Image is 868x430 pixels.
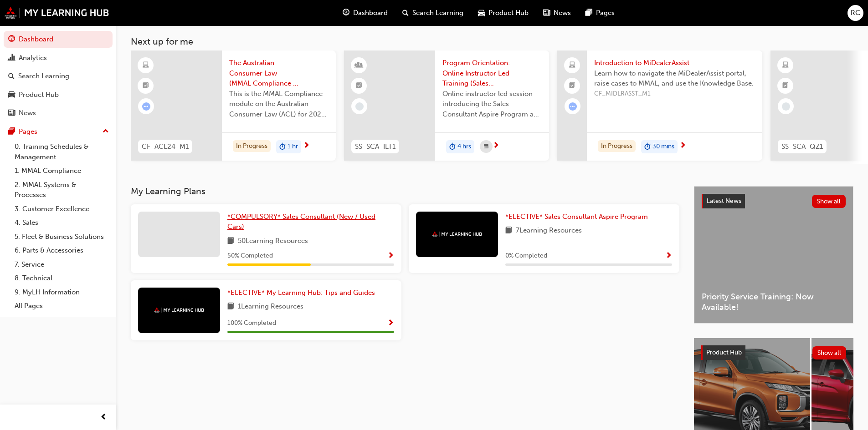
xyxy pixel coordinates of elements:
span: next-icon [679,142,686,150]
span: The Australian Consumer Law (MMAL Compliance - 2024) [229,58,329,89]
span: search-icon [8,72,15,81]
span: calendar-icon [484,141,488,152]
span: learningRecordVerb_NONE-icon [355,102,364,111]
span: booktick-icon [356,80,362,92]
a: News [4,105,113,121]
span: Search Learning [412,8,463,18]
span: car-icon [478,7,485,19]
a: 3. Customer Excellence [11,202,113,216]
span: news-icon [8,109,15,117]
div: In Progress [233,140,271,152]
span: duration-icon [449,141,456,153]
span: Dashboard [353,8,388,18]
a: *ELECTIVE* Sales Consultant Aspire Program [505,212,652,222]
button: Show all [812,195,846,208]
span: booktick-icon [569,80,575,92]
span: 100 % Completed [227,318,276,329]
img: mmal [154,307,204,313]
button: Pages [4,123,113,140]
span: duration-icon [279,141,286,153]
a: 6. Parts & Accessories [11,243,113,258]
a: 4. Sales [11,216,113,230]
span: guage-icon [343,7,349,19]
span: 50 Learning Resources [238,236,308,247]
span: booktick-icon [782,80,789,92]
span: learningRecordVerb_ATTEMPT-icon [142,102,150,111]
img: mmal [5,7,109,19]
span: SS_SCA_ILT1 [355,142,395,152]
a: Search Learning [4,68,113,85]
span: CF_MIDLRASST_M1 [594,89,755,99]
a: Product Hub [4,86,113,103]
span: Latest News [707,197,741,205]
span: Product Hub [488,8,529,18]
button: Show Progress [387,318,394,329]
span: *ELECTIVE* Sales Consultant Aspire Program [505,212,648,221]
span: booktick-icon [143,80,149,92]
span: next-icon [493,142,499,150]
a: guage-iconDashboard [335,4,395,22]
button: DashboardAnalyticsSearch LearningProduct HubNews [4,29,113,123]
a: *COMPULSORY* Sales Consultant (New / Used Cars) [227,212,394,232]
span: learningRecordVerb_ATTEMPT-icon [569,102,577,111]
a: SS_SCA_ILT1Program Orientation: Online Instructor Led Training (Sales Consultant Aspire Program)O... [344,51,549,161]
span: Pages [596,8,615,18]
a: *ELECTIVE* My Learning Hub: Tips and Guides [227,288,379,298]
span: duration-icon [644,141,651,153]
h3: Next up for me [116,36,868,47]
div: News [19,108,36,118]
a: Dashboard [4,31,113,48]
a: 1. MMAL Compliance [11,164,113,178]
div: Pages [19,126,37,137]
img: mmal [432,231,482,237]
a: 0. Training Schedules & Management [11,140,113,164]
span: book-icon [227,236,234,247]
span: prev-icon [100,412,107,423]
a: 8. Technical [11,271,113,285]
a: Latest NewsShow all [702,194,846,208]
button: Show Progress [387,250,394,262]
a: 9. MyLH Information [11,285,113,299]
button: RC [847,5,863,21]
span: News [554,8,571,18]
span: search-icon [402,7,409,19]
a: search-iconSearch Learning [395,4,471,22]
span: laptop-icon [569,60,575,71]
span: RC [851,8,860,18]
a: pages-iconPages [578,4,622,22]
button: Show Progress [665,250,672,262]
span: chart-icon [8,54,15,62]
a: 7. Service [11,258,113,272]
span: learningResourceType_ELEARNING-icon [782,60,789,71]
div: Search Learning [18,71,69,81]
span: SS_SCA_QZ1 [781,142,823,152]
span: learningResourceType_INSTRUCTOR_LED-icon [356,60,362,71]
span: Introduction to MiDealerAssist [594,58,755,68]
span: Show Progress [665,252,672,260]
span: news-icon [543,7,550,19]
span: Product Hub [706,349,742,356]
span: Show Progress [387,252,394,260]
a: Latest NewsShow allPriority Service Training: Now Available! [694,186,853,324]
div: Product Hub [19,90,59,100]
span: CF_ACL24_M1 [142,142,189,152]
span: learningResourceType_ELEARNING-icon [143,60,149,71]
span: book-icon [505,225,512,237]
a: 2. MMAL Systems & Processes [11,178,113,202]
span: 0 % Completed [505,251,547,261]
span: car-icon [8,91,15,99]
span: up-icon [103,126,109,137]
span: 4 hrs [457,142,471,152]
a: car-iconProduct Hub [471,4,536,22]
span: 1 hr [288,142,298,152]
span: This is the MMAL Compliance module on the Australian Consumer Law (ACL) for 2024. Complete this m... [229,89,329,120]
a: Product HubShow all [701,345,846,360]
a: All Pages [11,299,113,313]
span: pages-icon [8,128,15,136]
span: Learn how to navigate the MiDealerAssist portal, raise cases to MMAL, and use the Knowledge Base. [594,68,755,89]
span: 1 Learning Resources [238,301,303,313]
button: Show all [812,346,847,359]
span: *ELECTIVE* My Learning Hub: Tips and Guides [227,288,375,297]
